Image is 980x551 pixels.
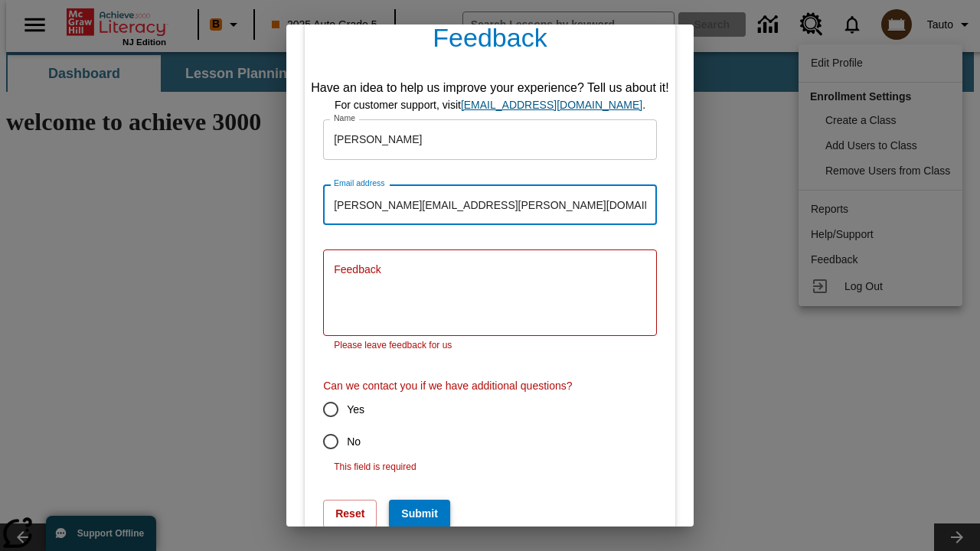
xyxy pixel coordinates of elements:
[305,10,675,73] h4: Feedback
[311,97,669,113] div: For customer support, visit .
[323,500,377,528] button: Reset
[347,434,361,450] span: No
[334,112,355,124] label: Name
[323,393,657,458] div: contact-permission
[311,79,669,97] div: Have an idea to help us improve your experience? Tell us about it!
[347,402,364,418] span: Yes
[461,99,642,111] a: support, will open in new browser tab
[334,338,646,354] p: Please leave feedback for us
[334,178,385,189] label: Email address
[389,500,449,528] button: Submit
